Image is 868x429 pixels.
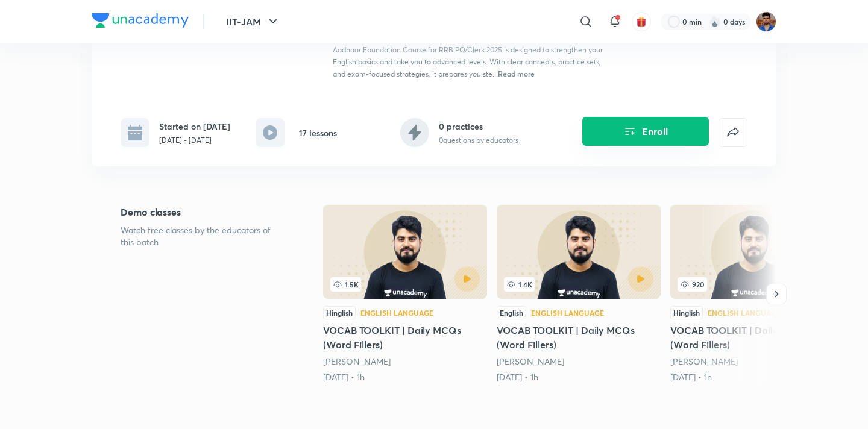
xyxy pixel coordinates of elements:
[360,309,433,316] div: English Language
[323,371,487,383] div: 7th May • 1h
[678,277,707,292] span: 920
[582,117,709,146] button: Enroll
[497,371,661,383] div: 20th May • 1h
[323,205,487,383] a: 1.5KHinglishEnglish LanguageVOCAB TOOLKIT | Daily MCQs (Word Fillers)[PERSON_NAME][DATE] • 1h
[323,205,487,383] a: VOCAB TOOLKIT | Daily MCQs (Word Fillers)
[323,355,391,367] a: [PERSON_NAME]
[121,224,285,248] p: Watch free classes by the educators of this batch
[323,306,356,319] div: Hinglish
[670,205,834,383] a: VOCAB TOOLKIT | Daily MCQs (Word Fillers)
[92,13,189,31] a: Company Logo
[219,10,288,34] button: IIT-JAM
[323,355,487,368] div: Vishal Parihar
[439,120,518,133] h6: 0 practices
[670,306,703,319] div: Hinglish
[531,309,604,316] div: English Language
[670,205,834,383] a: 920HinglishEnglish LanguageVOCAB TOOLKIT | Daily MCQs (Word Fillers)[PERSON_NAME][DATE] • 1h
[330,277,361,292] span: 1.5K
[439,135,518,146] p: 0 questions by educators
[121,205,285,219] h5: Demo classes
[92,13,189,28] img: Company Logo
[498,69,535,78] span: Read more
[497,205,661,383] a: 1.4KEnglishEnglish LanguageVOCAB TOOLKIT | Daily MCQs (Word Fillers)[PERSON_NAME][DATE] • 1h
[333,45,603,78] span: Aadhaar Foundation Course for RRB PO/Clerk 2025 is designed to strengthen your English basics and...
[159,120,230,133] h6: Started on [DATE]
[497,323,661,352] h5: VOCAB TOOLKIT | Daily MCQs (Word Fillers)
[504,277,535,292] span: 1.4K
[299,127,337,139] h6: 17 lessons
[636,16,647,27] img: avatar
[497,355,661,368] div: Vishal Parihar
[709,16,721,28] img: streak
[670,371,834,383] div: 27th May • 1h
[670,355,738,367] a: [PERSON_NAME]
[756,11,776,32] img: Chandra
[497,306,526,319] div: English
[497,355,564,367] a: [PERSON_NAME]
[670,323,834,352] h5: VOCAB TOOLKIT | Daily MCQs (Word Fillers)
[670,355,834,368] div: Vishal Parihar
[497,205,661,383] a: VOCAB TOOLKIT | Daily MCQs (Word Fillers)
[719,118,747,147] button: false
[323,323,487,352] h5: VOCAB TOOLKIT | Daily MCQs (Word Fillers)
[159,135,230,146] p: [DATE] - [DATE]
[632,12,651,31] button: avatar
